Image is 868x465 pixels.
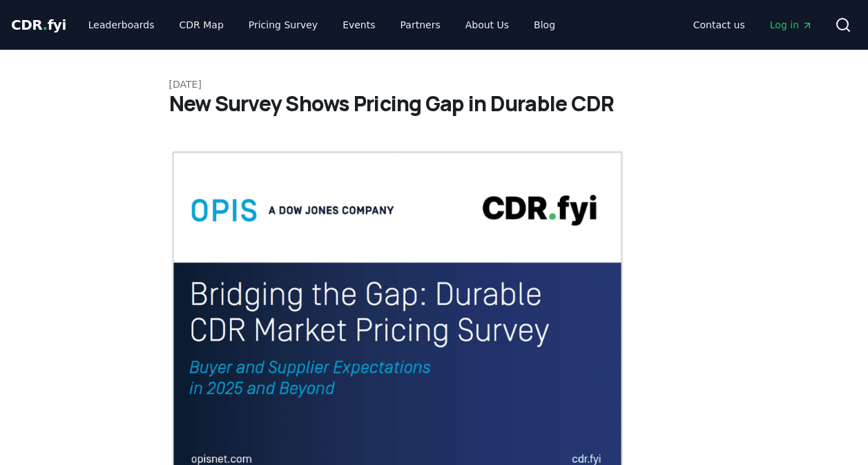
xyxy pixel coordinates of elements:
[238,12,329,37] a: Pricing Survey
[682,12,824,37] nav: Main
[11,15,66,35] a: CDR.fyi
[770,18,813,32] span: Log in
[389,12,452,37] a: Partners
[169,77,700,91] p: [DATE]
[77,12,566,37] nav: Main
[523,12,566,37] a: Blog
[43,17,48,33] span: .
[169,91,700,116] h1: New Survey Shows Pricing Gap in Durable CDR
[454,12,520,37] a: About Us
[682,12,756,37] a: Contact us
[77,12,166,37] a: Leaderboards
[11,17,66,33] span: CDR fyi
[759,12,824,37] a: Log in
[168,12,235,37] a: CDR Map
[331,12,386,37] a: Events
